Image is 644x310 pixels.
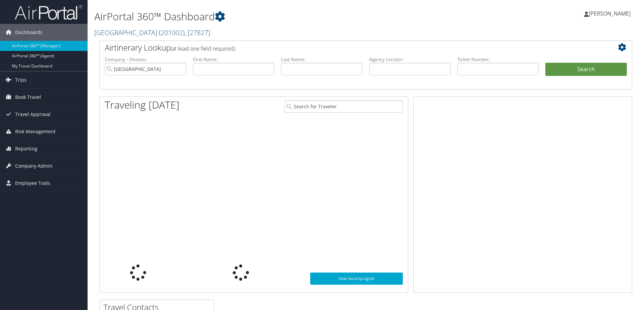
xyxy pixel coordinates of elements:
[15,24,42,41] span: Dashboards
[105,98,180,112] h1: Traveling [DATE]
[281,56,362,63] label: Last Name:
[193,56,275,63] label: First Name:
[94,9,456,24] h1: AirPortal 360™ Dashboard
[185,28,210,37] span: , [ 27827 ]
[285,100,403,113] input: Search for Traveler
[584,3,637,24] a: [PERSON_NAME]
[171,45,235,52] span: (at least one field required)
[15,123,56,140] span: Risk Management
[15,72,27,88] span: Trips
[545,63,627,76] button: Search
[105,42,582,53] h2: Airtinerary Lookup
[15,175,50,192] span: Employee Tools
[15,140,37,157] span: Reporting
[15,106,51,123] span: Travel Approval
[457,56,539,63] label: Ticket Number:
[369,56,451,63] label: Agency Locator:
[589,10,631,17] span: [PERSON_NAME]
[15,158,53,174] span: Company Admin
[159,28,185,37] span: ( 201002 )
[310,273,403,285] a: View SecurityLogic®
[105,56,186,63] label: Company - Division:
[15,89,41,106] span: Book Travel
[94,28,210,37] a: [GEOGRAPHIC_DATA]
[15,4,82,20] img: airportal-logo.png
